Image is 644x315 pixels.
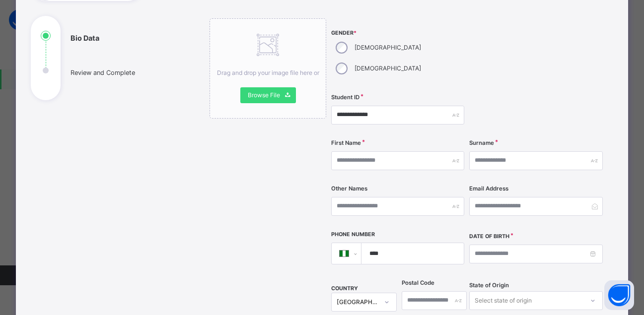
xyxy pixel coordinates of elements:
[331,285,358,292] span: COUNTRY
[475,291,532,310] div: Select state of origin
[604,280,634,310] button: Open asap
[469,185,508,193] label: Email Address
[402,279,434,287] label: Postal Code
[469,281,509,290] span: State of Origin
[248,91,280,100] span: Browse File
[331,185,367,193] label: Other Names
[331,139,361,147] label: First Name
[355,43,421,52] label: [DEMOGRAPHIC_DATA]
[331,93,359,102] label: Student ID
[469,233,509,241] label: Date of Birth
[337,298,378,307] div: [GEOGRAPHIC_DATA]
[217,69,319,76] span: Drag and drop your image file here or
[331,231,375,239] label: Phone Number
[469,139,494,147] label: Surname
[331,29,464,37] span: Gender
[210,18,326,119] div: Drag and drop your image file here orBrowse File
[355,64,421,73] label: [DEMOGRAPHIC_DATA]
